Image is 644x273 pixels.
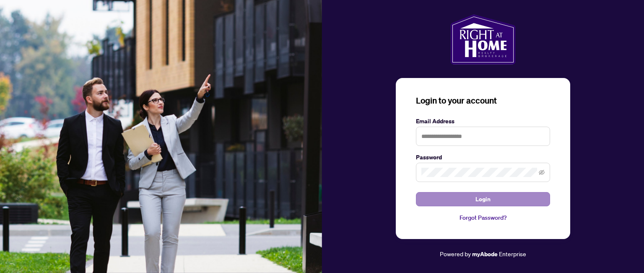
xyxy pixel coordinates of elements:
a: myAbode [472,250,498,259]
button: Login [416,192,550,206]
label: Password [416,153,550,162]
span: eye-invisible [539,169,545,175]
span: Powered by [440,250,471,257]
a: Forgot Password? [416,213,550,222]
h3: Login to your account [416,95,550,107]
span: Login [475,192,491,206]
span: Enterprise [499,250,526,257]
img: ma-logo [450,14,515,65]
label: Email Address [416,117,550,126]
